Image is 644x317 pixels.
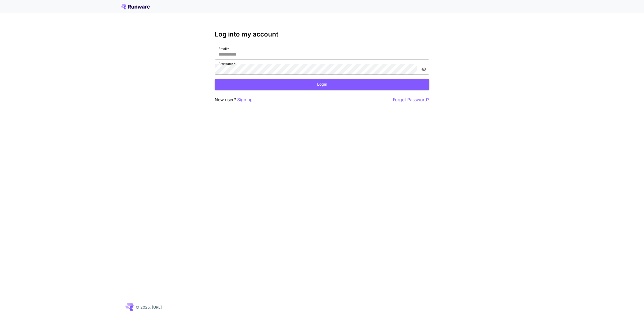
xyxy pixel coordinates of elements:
label: Password [218,61,236,66]
label: Email [218,46,229,51]
p: New user? [215,96,253,103]
p: © 2025, [URL] [136,304,162,310]
h3: Log into my account [215,31,429,38]
button: Sign up [237,96,253,103]
button: Login [215,79,429,90]
button: Forgot Password? [393,96,429,103]
button: toggle password visibility [419,64,429,74]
